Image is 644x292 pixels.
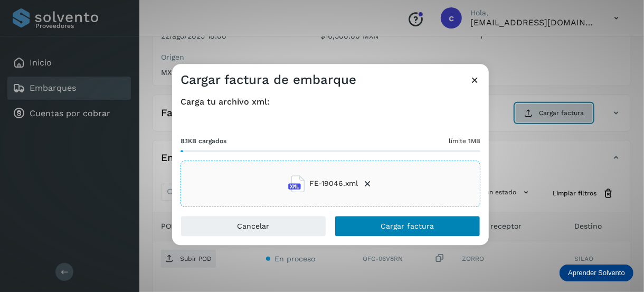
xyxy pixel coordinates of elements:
[568,269,625,277] p: Aprender Solvento
[181,72,356,88] h3: Cargar factura de embarque
[309,178,358,190] span: FE-19046.xml
[181,215,326,237] button: Cancelar
[335,215,480,237] button: Cargar factura
[381,222,434,230] span: Cargar factura
[181,97,480,107] h4: Carga tu archivo xml:
[560,265,633,281] div: Aprender Solvento
[449,136,480,146] span: límite 1MB
[181,136,226,146] span: 8.1KB cargados
[238,222,270,230] span: Cancelar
